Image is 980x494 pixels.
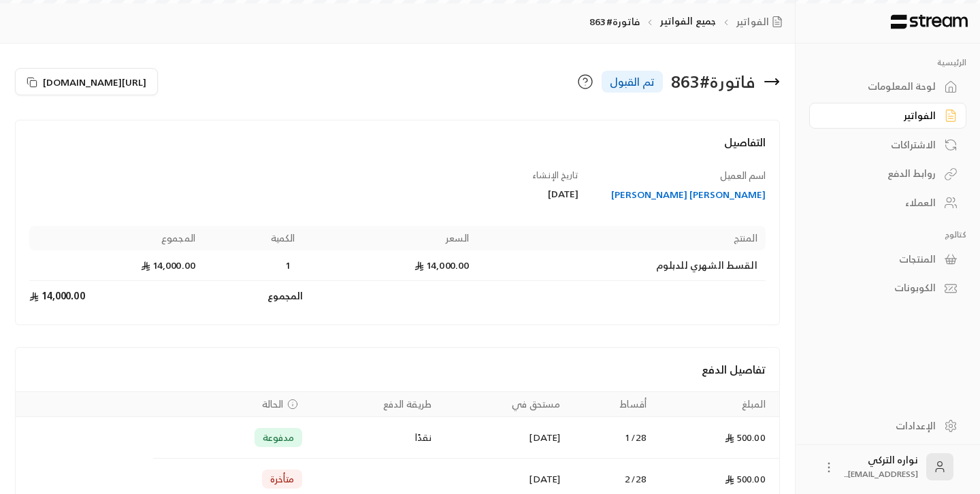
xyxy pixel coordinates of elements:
[809,103,966,129] a: الفواتير
[826,167,936,180] div: روابط الدفع
[532,167,578,183] span: تاريخ الإنشاء
[304,226,478,250] th: السعر
[660,12,716,29] a: جميع الفواتير
[826,109,936,122] div: الفواتير
[809,161,966,187] a: روابط الدفع
[889,14,969,29] img: Logo
[591,188,766,201] a: [PERSON_NAME] [PERSON_NAME]
[203,281,304,311] td: المجموع
[282,259,295,272] span: 1
[29,250,203,281] td: 14,000.00
[262,397,284,411] span: الحالة
[404,187,578,201] div: [DATE]
[809,412,966,439] a: الإعدادات
[15,68,158,95] button: [URL][DOMAIN_NAME]
[610,73,655,90] span: تم القبول
[29,134,766,164] h4: التفاصيل
[809,190,966,216] a: العملاء
[809,246,966,272] a: المنتجات
[568,392,655,417] th: أقساط
[29,226,766,311] table: Products
[440,417,568,459] td: [DATE]
[29,361,766,378] h4: تفاصيل الدفع
[809,275,966,301] a: الكوبونات
[826,138,936,152] div: الاشتراكات
[671,71,755,93] div: فاتورة # 863
[304,250,478,281] td: 14,000.00
[589,14,788,29] nav: breadcrumb
[477,226,765,250] th: المنتج
[477,250,765,281] td: القسط الشهري للدبلوم
[844,453,918,480] div: نواره التركي
[655,392,779,417] th: المبلغ
[440,392,568,417] th: مستحق في
[310,392,440,417] th: طريقة الدفع
[589,15,640,29] p: فاتورة#863
[826,80,936,93] div: لوحة المعلومات
[29,281,203,311] td: 14,000.00
[270,472,295,486] span: متأخرة
[844,467,918,481] span: [EMAIL_ADDRESS]...
[43,75,146,89] span: [URL][DOMAIN_NAME]
[826,281,936,295] div: الكوبونات
[736,15,788,29] a: الفواتير
[809,57,966,68] p: الرئيسية
[263,431,295,444] span: مدفوعة
[826,196,936,210] div: العملاء
[29,226,203,250] th: المجموع
[826,252,936,266] div: المنتجات
[655,417,779,459] td: 500.00
[310,417,440,459] td: نقدًا
[568,417,655,459] td: 1 / 28
[720,167,766,184] span: اسم العميل
[809,229,966,240] p: كتالوج
[203,226,304,250] th: الكمية
[809,73,966,100] a: لوحة المعلومات
[809,131,966,158] a: الاشتراكات
[826,419,936,433] div: الإعدادات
